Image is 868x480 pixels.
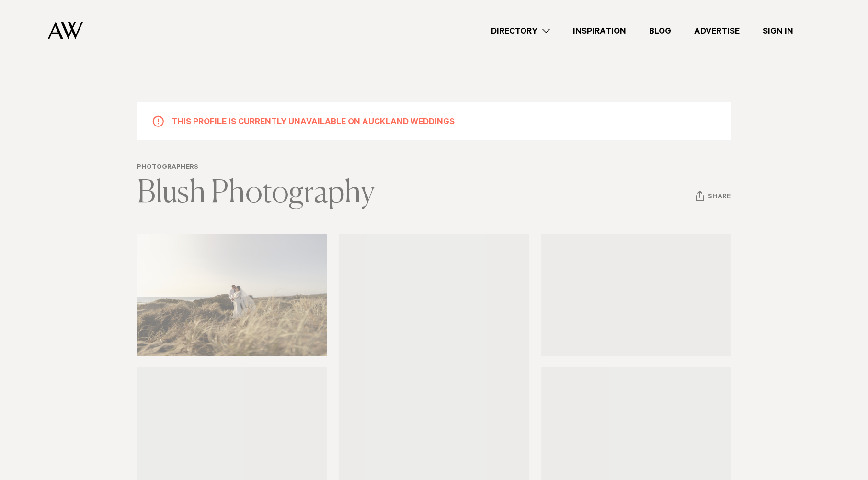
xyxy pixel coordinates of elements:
[48,22,83,39] img: Auckland Weddings Logo
[171,115,455,127] h5: This profile is currently unavailable on Auckland Weddings
[480,24,561,37] a: Directory
[751,24,805,37] a: Sign In
[561,24,638,37] a: Inspiration
[638,24,683,37] a: Blog
[683,24,751,37] a: Advertise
